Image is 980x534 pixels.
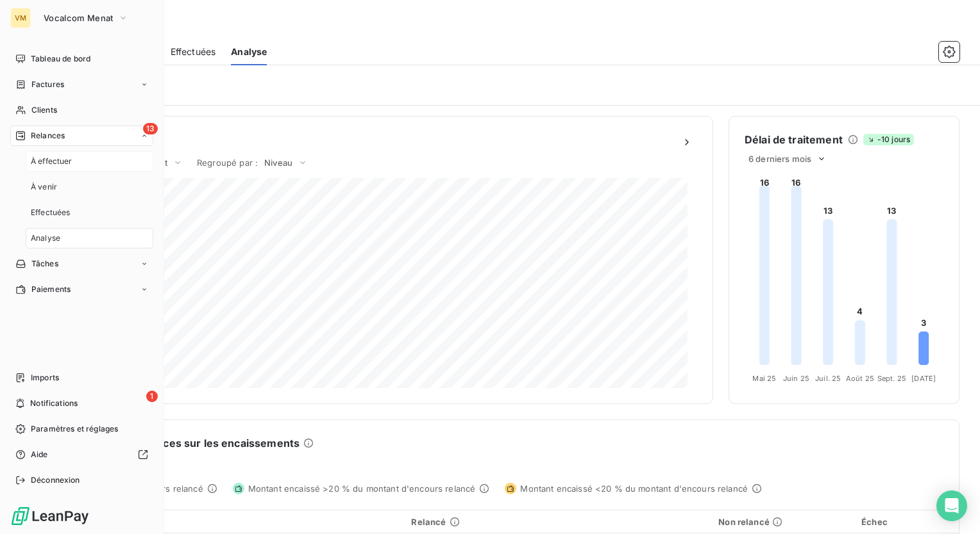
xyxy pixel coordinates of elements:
[877,374,906,383] tspan: Sept. 25
[143,123,158,134] span: 13
[31,258,58,270] span: Tâches
[10,444,153,465] a: Aide
[146,391,158,402] span: 1
[248,483,476,494] span: Montant encaissé >20 % du montant d'encours relancé
[171,45,216,58] span: Effectuées
[78,435,300,451] h6: Impact des relances sur les encaissements
[783,374,809,383] tspan: Juin 25
[264,158,292,168] span: Niveau
[31,156,72,167] span: À effectuer
[31,53,90,65] span: Tableau de bord
[752,374,776,383] tspan: Mai 25
[846,374,874,383] tspan: Août 25
[748,154,811,164] span: 6 derniers mois
[936,490,967,521] div: Open Intercom Messenger
[10,506,90,526] img: Logo LeanPay
[31,181,57,193] span: À venir
[31,474,80,486] span: Déconnexion
[31,130,65,142] span: Relances
[10,8,31,28] div: VM
[911,374,936,383] tspan: [DATE]
[31,284,71,295] span: Paiements
[745,132,843,147] h6: Délai de traitement
[31,104,57,116] span: Clients
[863,134,914,145] span: -10 jours
[31,423,118,435] span: Paramètres et réglages
[197,158,258,168] span: Regroupé par :
[31,232,60,244] span: Analyse
[815,374,841,383] tspan: Juil. 25
[215,517,460,527] div: Relancé
[31,79,64,90] span: Factures
[44,13,113,23] span: Vocalcom Menat
[30,398,78,409] span: Notifications
[475,517,782,527] div: Non relancé
[31,372,59,384] span: Imports
[31,207,71,218] span: Effectuées
[31,449,48,460] span: Aide
[798,517,951,527] div: Échec
[520,483,748,494] span: Montant encaissé <20 % du montant d'encours relancé
[231,45,267,58] span: Analyse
